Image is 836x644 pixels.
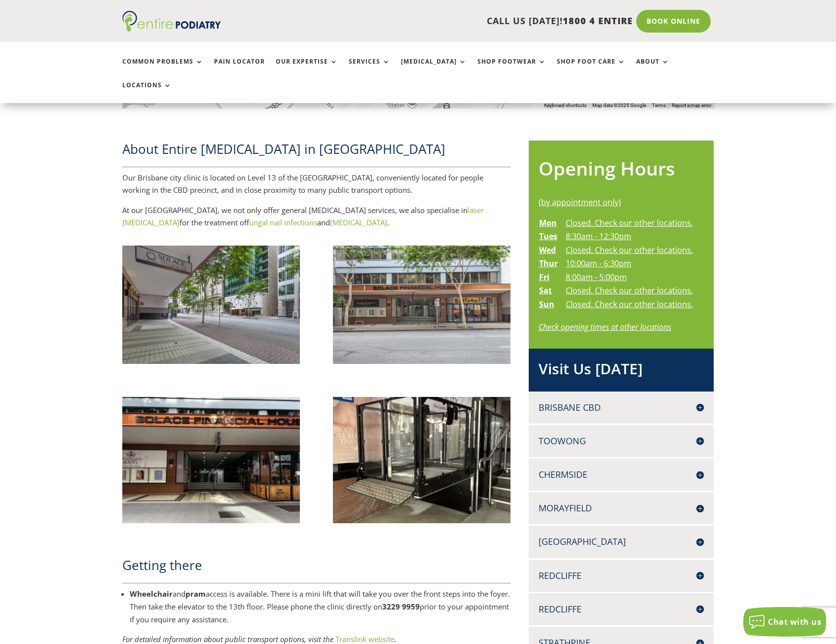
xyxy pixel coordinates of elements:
a: Translink website [335,634,395,644]
a: fungal nail infections [249,217,317,227]
h4: Redcliffe [539,603,704,615]
a: About [636,58,669,79]
h2: Getting there [122,556,511,579]
p: Our Brisbane city clinic is located on Level 13 of the [GEOGRAPHIC_DATA], conveniently located fo... [122,172,511,204]
td: Closed. Check our other locations. [565,298,693,312]
a: Check opening times at other locations [539,322,671,332]
h4: [GEOGRAPHIC_DATA] [539,536,704,548]
strong: 3229 9959 [382,602,420,611]
td: 8:30am - 12:30pm [565,230,693,244]
td: 10:00am - 6:30pm [565,257,693,271]
button: Keyboard shortcuts [544,102,586,109]
p: CALL US [DATE]! [259,15,633,28]
a: Shop Foot Care [557,58,625,79]
a: Book Online [636,10,711,33]
span: Chat with us [768,616,821,627]
img: View of entrance to Entire Podiatry Creek Street Brisbane [122,397,300,523]
a: [MEDICAL_DATA] [401,58,467,79]
strong: Thur [539,258,558,269]
a: Report a map error [672,103,711,108]
strong: Wheelchair [130,589,173,599]
strong: Fri [539,272,549,283]
a: Shop Footwear [477,58,546,79]
img: logo (1) [122,11,221,32]
h2: Opening Hours [539,155,704,186]
strong: Sat [539,285,552,296]
td: Closed. Check our other locations. [565,216,693,230]
span: 1800 4 ENTIRE [563,15,633,27]
p: At our [GEOGRAPHIC_DATA], we not only offer general [MEDICAL_DATA] services, we also specialise i... [122,204,511,229]
span: Map data ©2025 Google [592,103,646,108]
li: and access is available. There is a mini lift that will take you over the front steps into the fo... [130,587,511,626]
img: Brisbane CBD Podiatrist Entire Podiatry [122,246,300,364]
a: Pain Locator [214,58,265,79]
a: [MEDICAL_DATA] [330,217,387,227]
h4: Chermside [539,468,704,481]
h4: Morayfield [539,502,704,514]
h2: Visit Us [DATE] [539,358,704,384]
h2: About Entire [MEDICAL_DATA] in [GEOGRAPHIC_DATA] [122,140,511,163]
em: For detailed information about public transport options, visit the [122,634,333,644]
a: Common Problems [122,58,203,79]
div: (by appointment only) [539,196,704,209]
img: Brisbane CBD Podiatrist Entire Podiatry [333,246,511,364]
a: Our Expertise [276,58,338,79]
strong: Mon [539,217,557,228]
h4: Toowong [539,435,704,447]
a: Terms [652,103,666,108]
td: 8:00am - 5:00pm [565,271,693,285]
td: Closed. Check our other locations. [565,244,693,257]
td: Closed. Check our other locations. [565,284,693,298]
a: Entire Podiatry [122,24,221,34]
h4: Brisbane CBD [539,401,704,414]
strong: Sun [539,299,554,310]
a: Locations [122,82,172,103]
a: Services [349,58,390,79]
img: wheelchair lift improving accessibility at entire podiatry creek street brisbane [333,397,511,523]
strong: pram [185,589,206,599]
strong: Tues [539,231,557,242]
strong: Wed [539,245,556,255]
button: Chat with us [743,607,826,637]
em: . [395,634,397,644]
h4: Redcliffe [539,570,704,582]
